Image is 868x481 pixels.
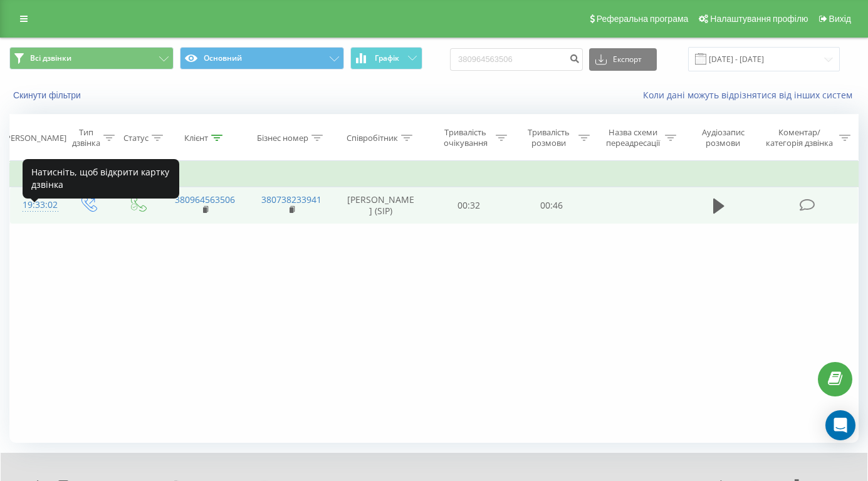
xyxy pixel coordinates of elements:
a: 380738233941 [261,194,322,205]
div: Статус [123,133,149,143]
div: Тип дзвінка [72,127,100,148]
div: Натисніть, щоб відкрити картку дзвінка [23,159,179,199]
div: Співробітник [347,133,398,143]
td: 00:32 [427,187,510,224]
div: Аудіозапис розмови [691,127,756,148]
td: [PERSON_NAME] (SIP) [335,187,427,224]
span: Налаштування профілю [710,14,808,24]
div: Тривалість очікування [439,127,493,148]
button: Всі дзвінки [9,47,174,70]
div: [PERSON_NAME] [3,133,66,143]
div: Коментар/категорія дзвінка [763,127,836,148]
div: 19:33:02 [23,193,50,217]
div: Бізнес номер [257,133,308,143]
div: Назва схеми переадресації [604,127,662,148]
button: Скинути фільтри [9,90,87,101]
div: Тривалість розмови [521,127,575,148]
span: Реферальна програма [597,14,689,24]
span: Вихід [829,14,851,24]
button: Основний [180,47,344,70]
td: Вчора [10,162,859,187]
button: Графік [350,47,422,70]
span: Всі дзвінки [30,53,71,63]
a: Коли дані можуть відрізнятися вiд інших систем [643,89,859,101]
input: Пошук за номером [450,48,583,71]
td: 00:46 [510,187,593,224]
span: Графік [375,54,399,63]
div: Клієнт [184,133,208,143]
a: 380964563506 [175,194,235,205]
button: Експорт [589,48,657,71]
div: Open Intercom Messenger [825,410,855,440]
